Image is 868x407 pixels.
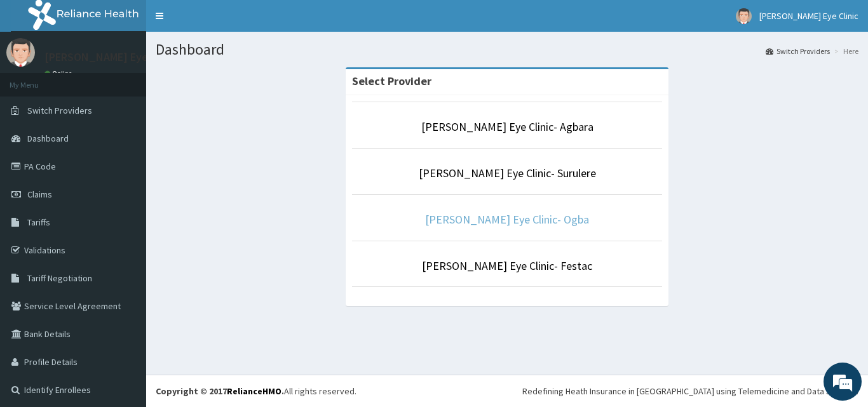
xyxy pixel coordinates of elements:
span: Tariffs [27,217,50,228]
span: [PERSON_NAME] Eye Clinic [759,10,858,22]
a: Switch Providers [766,46,830,57]
footer: All rights reserved. [146,375,868,407]
a: [PERSON_NAME] Eye Clinic- Agbara [421,119,593,134]
div: Redefining Heath Insurance in [GEOGRAPHIC_DATA] using Telemedicine and Data Science! [522,385,858,397]
a: [PERSON_NAME] Eye Clinic- Festac [422,258,592,273]
a: RelianceHMO [227,385,281,397]
span: Dashboard [27,133,69,144]
span: Switch Providers [27,105,92,116]
h1: Dashboard [156,41,858,58]
a: [PERSON_NAME] Eye Clinic- Ogba [425,212,589,227]
a: [PERSON_NAME] Eye Clinic- Surulere [419,166,596,180]
a: Online [44,69,75,78]
strong: Select Provider [352,74,431,88]
strong: Copyright © 2017 . [156,385,284,397]
span: Tariff Negotiation [27,272,92,284]
li: Here [831,46,858,57]
p: [PERSON_NAME] Eye [44,51,148,63]
img: User Image [736,8,752,24]
span: Claims [27,189,52,200]
img: User Image [6,38,35,67]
